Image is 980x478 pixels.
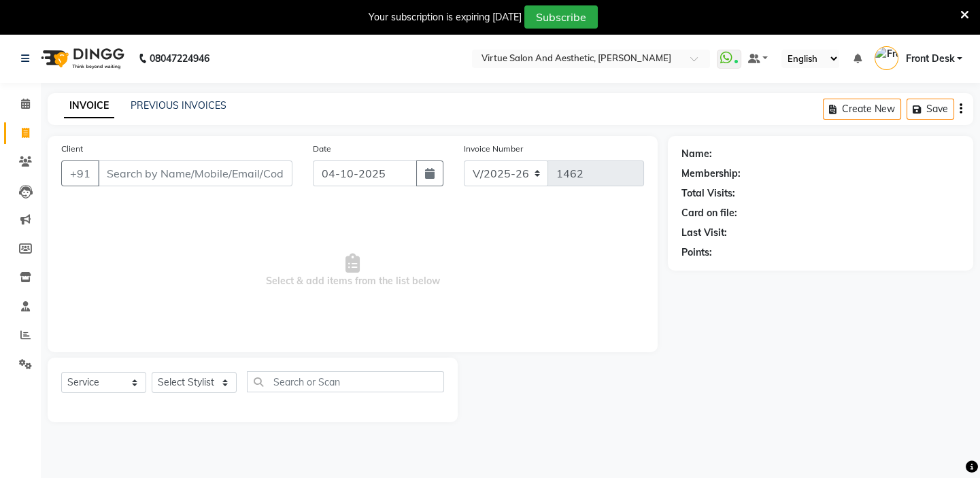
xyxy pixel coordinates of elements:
span: Select & add items from the list below [61,203,644,339]
div: Membership: [681,167,741,181]
img: Front Desk [875,46,898,70]
div: Last Visit: [681,226,727,240]
input: Search or Scan [247,371,444,392]
div: Card on file: [681,206,737,220]
a: INVOICE [64,94,114,118]
input: Search by Name/Mobile/Email/Code [98,160,292,186]
div: Name: [681,147,712,161]
button: +91 [61,160,99,186]
span: Front Desk [905,52,954,66]
label: Invoice Number [464,143,523,155]
div: Your subscription is expiring [DATE] [369,10,522,24]
label: Date [313,143,331,155]
button: Save [907,99,954,120]
div: Total Visits: [681,186,735,201]
a: PREVIOUS INVOICES [131,99,226,112]
b: 08047224946 [150,39,209,78]
button: Subscribe [524,5,598,29]
button: Create New [823,99,901,120]
label: Client [61,143,83,155]
div: Points: [681,245,712,260]
img: logo [35,39,128,78]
